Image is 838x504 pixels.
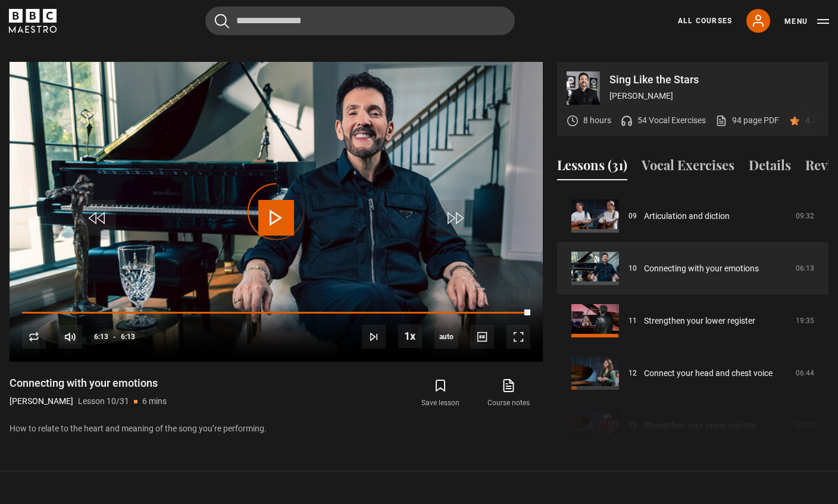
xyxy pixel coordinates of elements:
p: How to relate to the heart and meaning of the song you’re performing. [10,422,543,435]
button: Playback Rate [398,324,422,348]
p: 8 hours [583,114,611,127]
button: Fullscreen [506,325,530,349]
button: Toggle navigation [784,15,829,27]
div: Progress Bar [22,312,530,314]
button: Replay [22,325,46,349]
video-js: Video Player [10,62,543,362]
p: Lesson 10/31 [78,395,129,408]
a: Course notes [475,376,543,411]
a: 94 page PDF [715,114,779,127]
p: Sing Like the Stars [609,74,819,85]
p: 54 Vocal Exercises [637,114,706,127]
span: 6:13 [121,326,135,348]
span: 6:13 [94,326,108,348]
p: 6 mins [142,395,167,408]
button: Details [749,155,791,180]
span: auto [434,325,458,349]
a: Articulation and diction [644,210,730,223]
button: Lessons (31) [557,155,627,180]
button: Mute [58,325,82,349]
a: Strengthen your lower register [644,315,755,327]
svg: BBC Maestro [9,9,57,33]
button: Vocal Exercises [642,155,734,180]
h1: Connecting with your emotions [10,376,167,390]
a: Connect your head and chest voice [644,367,773,380]
button: Submit the search query [215,14,229,29]
a: Connecting with your emotions [644,262,759,275]
p: [PERSON_NAME] [609,90,819,102]
button: Save lesson [407,376,474,411]
p: [PERSON_NAME] [10,395,73,408]
button: Captions [470,325,494,349]
span: - [113,333,116,341]
button: Next Lesson [362,325,386,349]
a: All Courses [678,15,732,26]
input: Search [205,7,515,35]
div: Current quality: 720p [434,325,458,349]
